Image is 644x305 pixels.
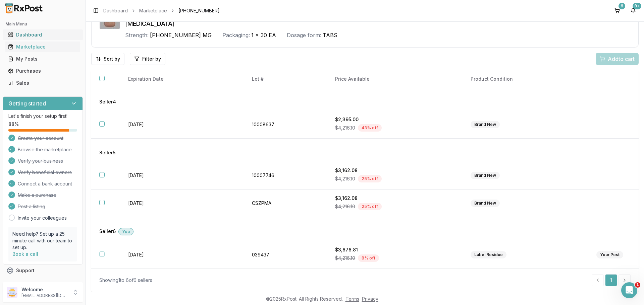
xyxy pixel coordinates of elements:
a: Purchases [5,65,80,77]
div: $2,395.00 [335,116,454,123]
td: CSZPMA [244,189,327,217]
td: [DATE] [120,189,244,217]
span: 1 x 30 EA [251,31,276,39]
div: Sales [8,80,77,86]
td: 10008637 [244,111,327,139]
div: [MEDICAL_DATA] [125,19,630,28]
div: Marketplace [8,44,77,50]
span: [PHONE_NUMBER] MG [150,31,212,39]
span: Verify beneficial owners [18,169,72,176]
div: 6 [619,3,625,9]
span: Browse the marketplace [18,146,72,153]
a: Invite your colleagues [18,215,67,221]
span: $4,216.10 [335,125,355,131]
button: Filter by [130,53,165,65]
div: My Posts [8,56,77,62]
div: Packaging: [222,31,250,39]
div: $3,162.08 [335,167,454,174]
td: [DATE] [120,241,244,269]
span: 1 [635,282,640,288]
button: 9+ [628,5,639,16]
a: Sales [5,77,80,89]
a: Marketplace [139,7,167,14]
span: 88 % [8,121,19,128]
td: [DATE] [120,111,244,139]
h2: Main Menu [5,21,80,27]
div: $3,162.08 [335,195,454,202]
a: Terms [345,296,359,302]
button: Dashboard [3,29,83,40]
th: Price Available [327,70,462,88]
div: Purchases [8,68,77,74]
a: Book a call [12,251,38,257]
button: Purchases [3,66,83,76]
span: $4,216.10 [335,255,355,261]
span: Filter by [142,56,161,62]
span: $4,216.10 [335,175,355,182]
div: 25 % off [358,175,382,182]
th: Lot # [244,70,327,88]
iframe: Intercom live chat [621,282,637,298]
td: [DATE] [120,162,244,189]
button: Sales [3,78,83,88]
button: Feedback [3,277,83,289]
span: Verify your business [18,158,63,164]
span: [PHONE_NUMBER] [178,7,220,14]
p: [EMAIL_ADDRESS][DOMAIN_NAME] [21,293,68,298]
td: 10007746 [244,162,327,189]
nav: breadcrumb [103,7,220,14]
div: Strength: [125,31,149,39]
div: 8 % off [358,254,379,262]
div: 9+ [633,3,641,9]
img: User avatar [7,287,17,298]
p: Welcome [21,286,68,293]
button: My Posts [3,54,83,64]
button: Sort by [91,53,124,65]
span: Make a purchase [18,192,56,199]
span: Connect a bank account [18,180,72,187]
th: Expiration Date [120,70,244,88]
span: Feedback [16,279,39,286]
a: 1 [605,274,617,286]
a: Privacy [362,296,378,302]
div: Brand New [471,200,500,207]
div: $3,878.81 [335,246,454,253]
td: 039437 [244,241,327,269]
th: Product Condition [463,70,588,88]
span: $4,216.10 [335,203,355,210]
span: Post a listing [18,203,45,210]
button: Support [3,264,83,277]
img: RxPost Logo [3,3,46,13]
div: Your Post [596,251,623,258]
span: Seller 5 [99,149,115,156]
p: Need help? Set up a 25 minute call with our team to set up. [12,231,73,251]
a: Dashboard [103,7,128,14]
a: My Posts [5,53,80,65]
span: TABS [323,31,337,39]
div: Brand New [471,172,500,179]
a: Marketplace [5,41,80,53]
a: Dashboard [5,29,80,41]
h3: Getting started [8,99,46,107]
button: Marketplace [3,42,83,52]
div: Dashboard [8,31,77,38]
nav: pagination [592,274,631,286]
div: 25 % off [358,203,382,210]
div: Label Residue [471,251,506,258]
span: Create your account [18,135,63,142]
span: Seller 4 [99,98,116,105]
div: 43 % off [358,124,382,132]
p: Let's finish your setup first! [8,113,77,120]
div: You [118,228,133,235]
div: Brand New [471,121,500,128]
button: 6 [612,5,623,16]
span: Sort by [104,56,120,62]
div: Dosage form: [287,31,321,39]
div: Showing 1 to 6 of 6 sellers [99,277,152,284]
span: Seller 6 [99,228,116,235]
